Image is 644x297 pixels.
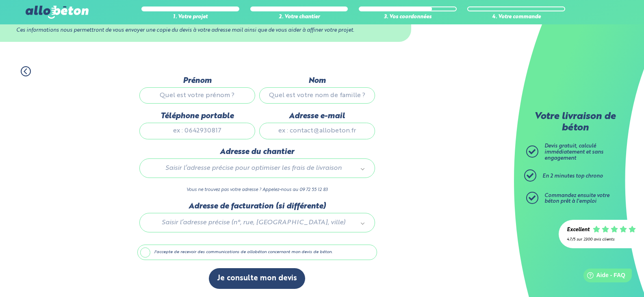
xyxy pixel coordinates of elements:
[259,76,375,85] label: Nom
[139,87,255,104] input: Quel est votre prénom ?
[16,28,395,34] div: Ces informations nous permettront de vous envoyer une copie du devis à votre adresse mail ainsi q...
[572,265,635,288] iframe: Help widget launcher
[26,6,88,19] img: allobéton
[259,123,375,139] input: ex : contact@allobeton.fr
[359,14,457,20] div: 3. Vos coordonnées
[139,186,375,194] p: Vous ne trouvez pas votre adresse ? Appelez-nous au 09 72 55 12 83
[467,14,565,20] div: 4. Votre commande
[259,87,375,104] input: Quel est votre nom de famille ?
[139,112,255,121] label: Téléphone portable
[148,163,366,173] a: Saisir l’adresse précise pour optimiser les frais de livraison
[151,163,356,173] span: Saisir l’adresse précise pour optimiser les frais de livraison
[139,76,255,85] label: Prénom
[137,245,377,260] label: J'accepte de recevoir des communications de allobéton concernant mon devis de béton.
[139,123,255,139] input: ex : 0642930817
[250,14,348,20] div: 2. Votre chantier
[141,14,239,20] div: 1. Votre projet
[209,268,305,289] button: Je consulte mon devis
[259,112,375,121] label: Adresse e-mail
[139,147,375,156] label: Adresse du chantier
